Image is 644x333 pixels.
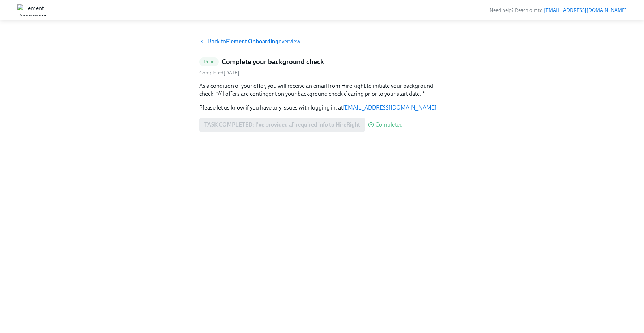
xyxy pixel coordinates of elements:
[208,38,300,46] span: Back to overview
[222,57,324,67] h5: Complete your background check
[343,104,436,111] a: [EMAIL_ADDRESS][DOMAIN_NAME]
[544,7,627,13] a: [EMAIL_ADDRESS][DOMAIN_NAME]
[199,59,219,64] span: Done
[226,38,278,45] strong: Element Onboarding
[199,82,445,98] p: As a condition of your offer, you will receive an email from HireRight to initiate your backgroun...
[490,7,627,13] span: Need help? Reach out to
[375,122,403,128] span: Completed
[17,4,46,16] img: Element Biosciences
[199,70,239,76] span: Tuesday, September 30th 2025, 9:14 am
[199,104,445,112] p: Please let us know if you have any issues with logging in, at
[199,38,445,46] a: Back toElement Onboardingoverview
